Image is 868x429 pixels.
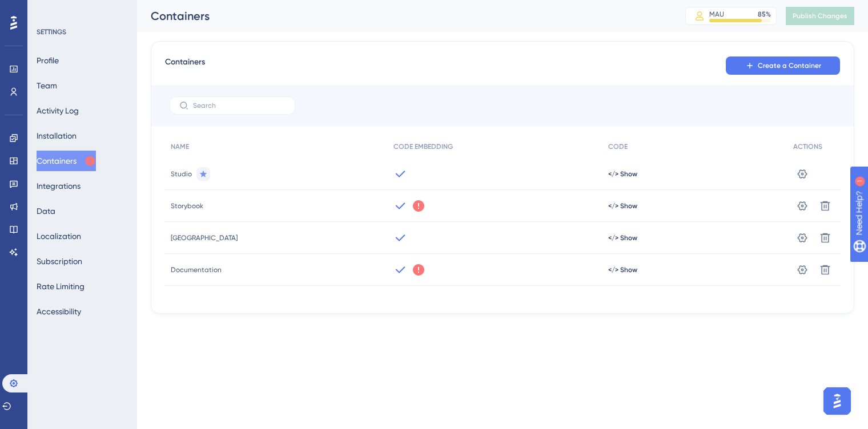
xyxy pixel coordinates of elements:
[758,61,821,70] span: Create a Container
[608,169,637,179] button: </> Show
[151,8,657,24] div: Containers
[79,6,83,15] div: 1
[709,10,724,19] div: MAU
[608,233,637,242] button: </> Show
[37,301,81,322] button: Accessibility
[608,201,637,211] button: </> Show
[726,56,840,75] button: Create a Container
[37,176,81,196] button: Integrations
[37,151,96,171] button: Containers
[37,27,129,37] div: SETTINGS
[37,226,81,246] button: Localization
[37,126,77,146] button: Installation
[37,50,59,71] button: Profile
[193,102,286,110] input: Search
[608,265,637,274] button: </> Show
[37,276,85,297] button: Rate Limiting
[758,10,771,19] div: 85 %
[793,142,822,151] span: ACTIONS
[793,11,847,21] span: Publish Changes
[37,100,79,121] button: Activity Log
[165,55,205,76] span: Containers
[171,201,203,211] span: Storybook
[393,142,453,151] span: CODE EMBEDDING
[37,201,55,221] button: Data
[171,169,192,179] span: Studio
[27,3,71,17] span: Need Help?
[171,265,222,274] span: Documentation
[171,233,238,242] span: [GEOGRAPHIC_DATA]
[171,142,189,151] span: NAME
[608,142,628,151] span: CODE
[820,384,854,418] iframe: UserGuiding AI Assistant Launcher
[786,7,854,25] button: Publish Changes
[37,251,82,272] button: Subscription
[37,75,57,96] button: Team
